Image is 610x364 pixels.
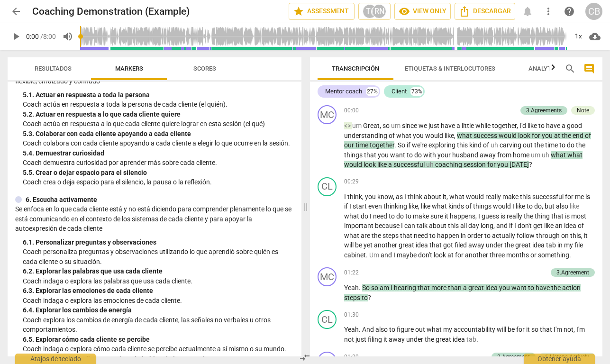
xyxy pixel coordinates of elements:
span: what [344,232,361,239]
div: Note [577,106,589,115]
span: at [447,251,455,259]
p: Coach personaliza preguntas y observaciones utilizando lo que aprendió sobre quién es cada client... [23,247,294,266]
span: [DATE] [510,161,529,168]
span: need [414,232,429,239]
span: tab [546,241,557,249]
span: time [545,141,559,149]
span: it [445,212,450,220]
span: order [467,232,484,239]
span: something [538,251,569,259]
span: would [344,161,364,168]
span: start [353,202,368,210]
span: Palabras de relleno [531,151,542,159]
span: also [556,202,570,210]
span: so [371,284,380,291]
a: Obtener ayuda [561,3,578,20]
span: . [394,141,398,149]
span: for [455,251,465,259]
span: to [407,151,414,159]
span: I [401,222,404,229]
span: three [490,251,506,259]
span: got [443,241,455,249]
span: , [393,193,396,200]
span: day [468,222,481,229]
span: happens [450,212,475,220]
span: like [516,202,527,210]
span: , [446,193,449,200]
span: think [347,193,362,200]
button: View only [394,3,451,20]
span: to [389,212,396,220]
span: make [413,212,430,220]
span: be [355,241,364,249]
p: Coach crea o deja espacio para el silencio, la pausa o la reflexión. [23,177,294,187]
span: little [462,122,475,129]
span: a [562,122,567,129]
span: more [431,284,448,291]
span: but [545,202,556,210]
p: Coach actúa en respuesta a lo que cada cliente quiere lograr en esta sesión (el qué) [23,119,294,129]
span: the [534,141,545,149]
span: thinking [383,202,409,210]
span: this [448,222,460,229]
button: Volume [59,28,76,45]
span: would [425,132,445,139]
span: , [517,122,519,129]
span: volume_up [62,31,73,42]
span: look [364,161,377,168]
span: to [527,202,534,210]
div: 3.Agreement [556,268,589,277]
span: 0:00 [26,33,39,40]
span: an [555,222,564,229]
span: Etiquetas & Interlocutores [405,65,495,72]
span: great [468,284,485,291]
span: I [404,193,408,200]
button: Reproducir [8,28,25,45]
div: Cambiar un interlocutor [318,177,337,196]
span: together [370,141,394,149]
span: I [370,212,373,220]
span: more_vert [543,6,554,17]
span: on [561,232,570,239]
span: from [497,151,513,159]
span: you [378,151,390,159]
span: as [396,193,404,200]
span: success [473,132,499,139]
span: away [480,151,497,159]
span: arrow_back [10,6,22,17]
span: coaching [435,161,464,168]
span: like [445,132,454,139]
span: star [293,6,304,17]
span: my [564,241,574,249]
span: Assessment [293,6,350,17]
span: a [456,122,462,129]
span: compare_arrows [299,352,310,363]
span: need [373,212,389,220]
span: , [362,193,365,200]
span: good [567,122,582,129]
span: me [575,193,585,200]
span: for [532,132,542,139]
span: home [513,151,531,159]
div: 5. 3. Colaborar con cada cliente apoyando a cada cliente [23,129,294,139]
span: it [443,193,446,200]
p: Coach demuestra curiosidad por aprender más sobre cada cliente. [23,158,294,168]
div: Cambiar un interlocutor [318,267,337,286]
span: even [368,202,383,210]
div: 73% [410,87,423,96]
span: because [375,222,401,229]
div: 1x [569,29,587,44]
span: actually [492,232,517,239]
span: of [585,132,591,139]
span: together [492,122,517,129]
div: 5. 5. Crear o dejar espacio para el silencio [23,168,294,178]
span: Yeah [344,284,359,291]
div: 27% [366,87,379,96]
span: I [478,212,482,220]
span: Great [363,122,380,129]
span: great [515,241,532,249]
div: 5. 2. Actuar en respuesta a lo que cada cliente quiere [23,109,294,119]
span: that [429,241,443,249]
span: long [481,222,493,229]
span: since [402,122,419,129]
